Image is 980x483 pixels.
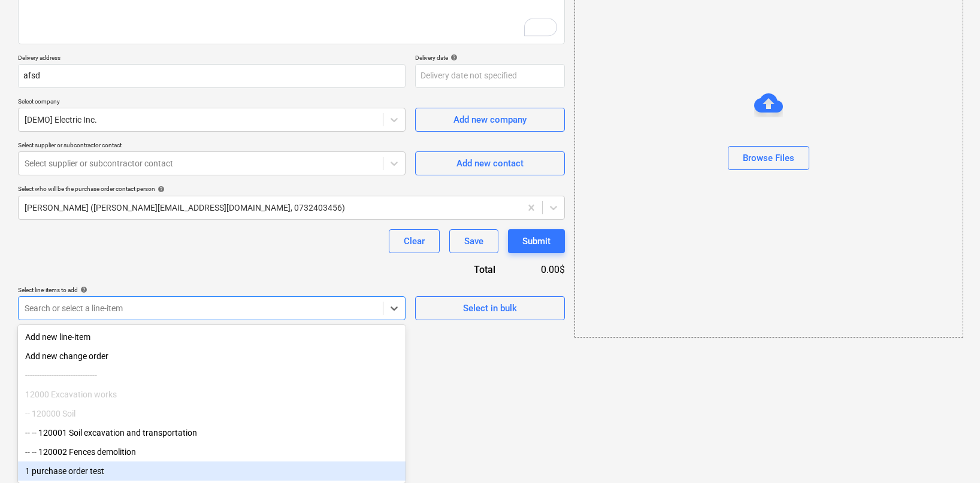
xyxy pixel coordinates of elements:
[18,423,406,442] div: -- -- 120001 Soil excavation and transportation
[522,233,551,249] div: Submit
[743,150,794,166] div: Browse Files
[415,54,565,62] div: Delivery date
[389,229,440,253] button: Clear
[448,54,458,61] span: help
[18,54,406,64] p: Delivery address
[415,296,565,320] button: Select in bulk
[18,327,406,347] div: Add new line-item
[515,263,565,277] div: 0.00$
[18,141,406,151] p: Select supplier or subcontractor contact
[415,151,565,175] button: Add new contact
[404,233,425,249] div: Clear
[78,286,87,293] span: help
[18,64,406,88] input: Delivery address
[18,385,406,404] div: 12000 Excavation works
[18,286,406,294] div: Select line-items to add
[18,98,406,108] p: Select company
[18,442,406,461] div: -- -- 120002 Fences demolition
[920,426,980,483] iframe: Chat Widget
[415,64,565,88] input: Delivery date not specified
[18,366,406,385] div: ------------------------------
[464,233,483,249] div: Save
[18,404,406,423] div: -- 120000 Soil
[18,347,406,366] div: Add new change order
[449,229,498,253] button: Save
[409,263,515,277] div: Total
[415,108,565,132] button: Add new company
[463,300,517,316] div: Select in bulk
[453,112,527,127] div: Add new company
[456,156,524,171] div: Add new contact
[508,229,565,253] button: Submit
[728,146,809,170] button: Browse Files
[18,461,406,481] div: 1 purchase order test
[18,185,565,193] div: Select who will be the purchase order contact person
[155,186,165,193] span: help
